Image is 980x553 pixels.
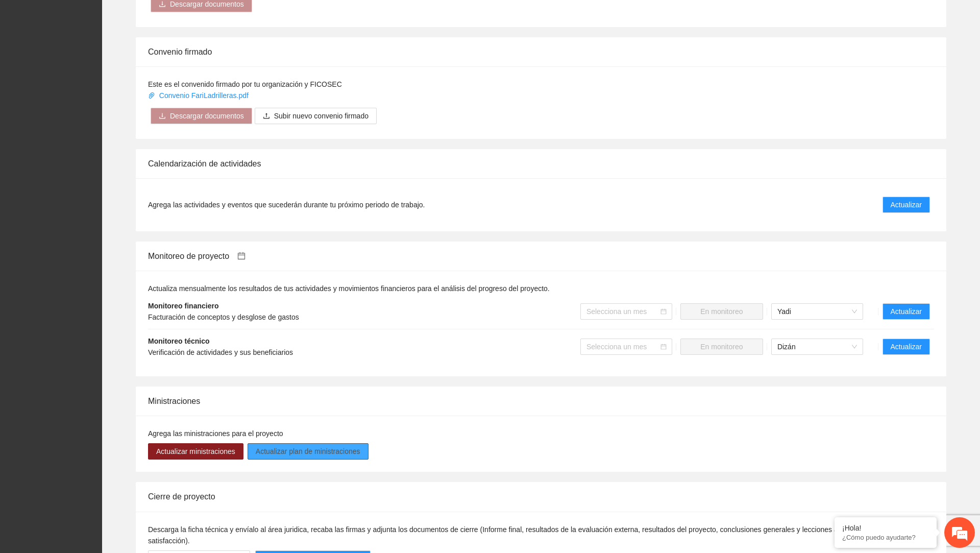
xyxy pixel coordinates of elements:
span: Actualiza mensualmente los resultados de tus actividades y movimientos financieros para el anális... [148,284,550,293]
textarea: Escriba su mensaje y pulse “Intro” [5,279,194,315]
span: Actualizar [891,199,922,210]
strong: Monitoreo técnico [148,337,210,345]
a: calendar [229,252,245,260]
span: Actualizar plan de ministraciones [256,446,360,457]
span: uploadSubir nuevo convenio firmado [255,112,377,120]
span: upload [263,112,270,121]
button: Actualizar ministraciones [148,443,243,460]
strong: Monitoreo financiero [148,302,218,310]
button: uploadSubir nuevo convenio firmado [255,108,377,124]
span: calendar [660,344,667,350]
span: download [159,1,166,9]
div: ¡Hola! [842,524,929,532]
span: Actualizar ministraciones [156,446,235,457]
span: download [159,112,166,121]
div: Monitoreo de proyecto [148,242,934,271]
span: Actualizar [891,306,922,317]
div: Cierre de proyecto [148,482,934,511]
span: Dizán [777,339,857,354]
span: Yadi [777,304,857,319]
span: Actualizar [891,341,922,352]
button: Actualizar [883,197,930,213]
button: Actualizar plan de ministraciones [248,443,369,460]
span: Este es el convenido firmado por tu organización y FICOSEC [148,80,342,88]
span: Descargar documentos [170,110,244,122]
span: Agrega las actividades y eventos que sucederán durante tu próximo periodo de trabajo. [148,199,425,210]
a: Actualizar ministraciones [148,447,243,455]
a: Actualizar plan de ministraciones [248,447,369,455]
span: Agrega las ministraciones para el proyecto [148,429,283,438]
div: Chatee con nosotros ahora [53,52,171,65]
span: Descarga la ficha técnica y envíalo al área juridica, recaba las firmas y adjunta los documentos ... [148,525,918,545]
span: calendar [660,308,667,315]
span: Subir nuevo convenio firmado [274,110,369,122]
button: Actualizar [883,339,930,355]
div: Calendarización de actividades [148,149,934,178]
span: paper-clip [148,92,155,99]
span: Facturación de conceptos y desglose de gastos [148,313,299,321]
div: Convenio firmado [148,37,934,66]
span: Estamos en línea. [59,136,141,239]
button: Actualizar [883,303,930,320]
div: Ministraciones [148,387,934,416]
span: calendar [237,252,246,260]
button: downloadDescargar documentos [151,108,252,124]
div: Minimizar ventana de chat en vivo [167,5,192,30]
a: Convenio FariLadrilleras.pdf [148,91,251,100]
p: ¿Cómo puedo ayudarte? [842,534,929,541]
span: Verificación de actividades y sus beneficiarios [148,348,293,356]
